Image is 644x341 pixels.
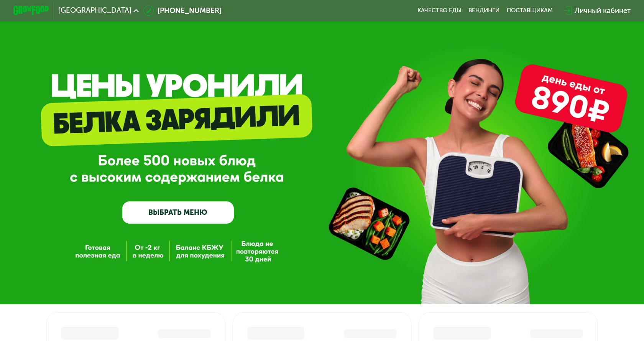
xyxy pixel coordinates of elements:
span: [GEOGRAPHIC_DATA] [58,7,131,14]
a: ВЫБРАТЬ МЕНЮ [122,201,234,224]
a: [PHONE_NUMBER] [143,5,222,16]
a: Качество еды [417,7,462,14]
div: Личный кабинет [575,5,631,16]
a: Вендинги [468,7,499,14]
div: поставщикам [507,7,553,14]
